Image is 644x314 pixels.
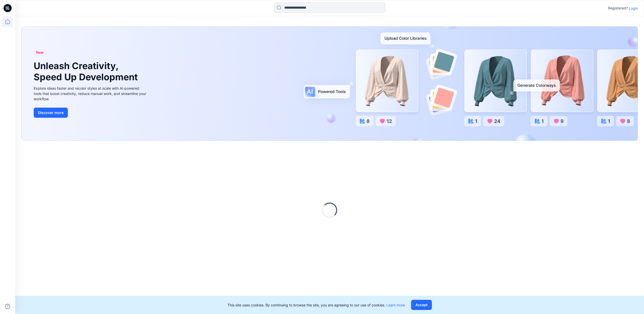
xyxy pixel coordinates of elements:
[34,61,140,82] h1: Unleash Creativity, Speed Up Development
[228,302,405,308] p: This site uses cookies. By continuing to browse the site, you are agreeing to our use of cookies.
[386,303,405,307] a: Learn more
[411,300,432,310] button: Accept
[629,6,638,11] p: Login
[34,108,68,118] button: Discover more
[36,49,44,55] span: New
[608,5,628,11] p: Registered?
[34,108,148,118] a: Discover more
[34,86,148,102] div: Explore ideas faster and recolor styles at scale with AI-powered tools that boost creativity, red...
